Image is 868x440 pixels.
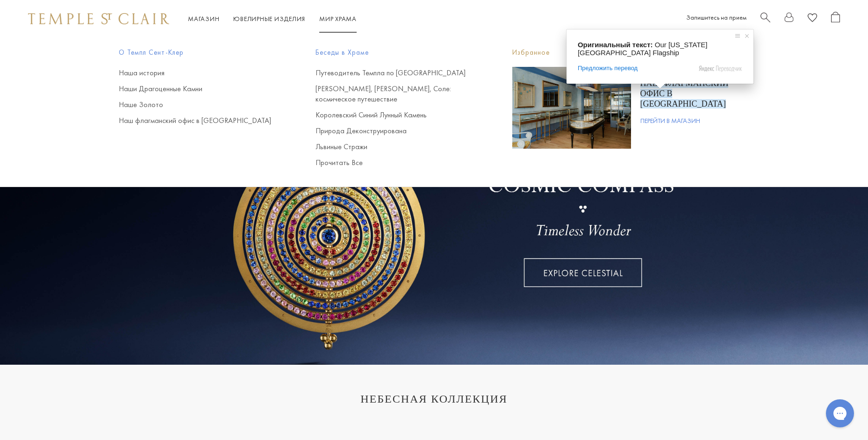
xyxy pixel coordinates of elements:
[233,14,305,23] ya-tr-span: Ювелирные изделия
[119,68,165,78] ya-tr-span: Наша история
[119,68,278,78] a: Наша история
[119,115,278,126] a: Наш флагманский офис в [GEOGRAPHIC_DATA]
[316,68,466,78] ya-tr-span: Путеводитель Темпла по [GEOGRAPHIC_DATA]
[119,100,163,109] ya-tr-span: Наше Золото
[28,13,169,24] img: Темпл Сент - Клер
[808,12,817,26] a: Просмотреть Список Желаний
[119,84,202,94] ya-tr-span: Наши Драгоценные Камни
[316,158,363,167] ya-tr-span: Прочитать Все
[316,48,369,57] ya-tr-span: Беседы в Храме
[686,13,746,22] a: Запишитесь на прием
[578,41,708,57] span: Our [US_STATE][GEOGRAPHIC_DATA] Flagship
[316,126,475,136] a: Природа Деконструирована
[578,41,653,49] span: Оригинальный текст:
[316,84,451,104] ya-tr-span: [PERSON_NAME], [PERSON_NAME], Соле: космическое путешествие
[188,13,357,25] nav: Основная навигация
[119,100,278,110] a: Наше Золото
[640,79,729,108] ya-tr-span: Наш флагманский офис в [GEOGRAPHIC_DATA]
[316,126,407,136] ya-tr-span: Природа Деконструирована
[188,14,219,23] ya-tr-span: Магазин
[119,84,278,94] a: Наши Драгоценные Камни
[512,48,550,57] ya-tr-span: Избранное
[319,14,357,23] a: Мир храмаМир храма
[316,68,475,78] a: Путеводитель Темпла по [GEOGRAPHIC_DATA]
[760,12,770,26] a: Поиск
[316,142,367,151] ya-tr-span: Львиные Стражи
[360,393,508,405] ya-tr-span: НЕБЕСНАЯ КОЛЛЕКЦИЯ
[316,110,475,120] a: Королевский Синий Лунный Камень
[578,64,638,72] span: Предложить перевод
[188,14,219,23] a: МагазинМагазин
[640,78,750,109] a: Наш флагманский офис в [GEOGRAPHIC_DATA]
[316,110,427,120] ya-tr-span: Королевский Синий Лунный Камень
[821,396,859,431] iframe: Онлайн-чат Gorgias
[233,14,305,23] a: Ювелирные изделияЮвелирные изделия
[119,115,271,125] ya-tr-span: Наш флагманский офис в [GEOGRAPHIC_DATA]
[319,14,357,23] ya-tr-span: Мир храма
[119,48,184,57] ya-tr-span: О Темпл Сент-Клер
[640,115,750,126] a: ПЕРЕЙТИ В МАГАЗИН
[640,116,700,125] ya-tr-span: ПЕРЕЙТИ В МАГАЗИН
[316,158,475,168] a: Прочитать Все
[316,84,475,104] a: [PERSON_NAME], [PERSON_NAME], Соле: космическое путешествие
[831,12,840,26] a: Открытая Хозяйственная Сумка
[316,142,475,152] a: Львиные Стражи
